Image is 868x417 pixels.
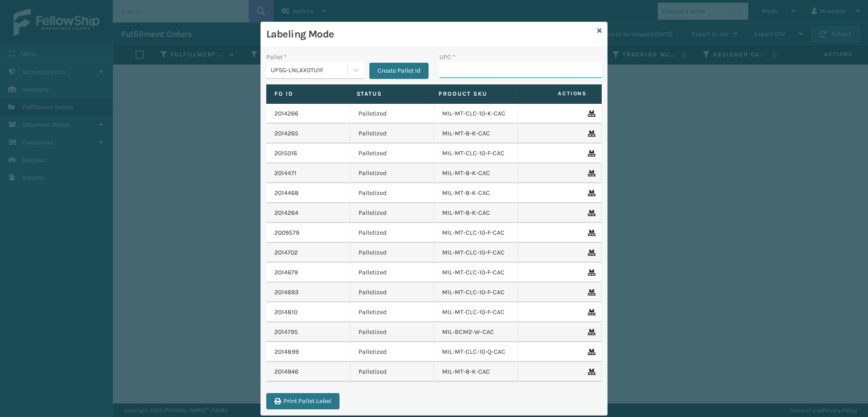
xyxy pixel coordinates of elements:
[588,210,593,216] i: Remove From Pallet
[588,190,593,196] i: Remove From Pallet
[434,243,518,263] td: MIL-MT-CLC-10-F-CAC
[274,228,299,237] a: 2009579
[588,369,593,375] i: Remove From Pallet
[588,250,593,256] i: Remove From Pallet
[434,322,518,342] td: MIL-BCM2-W-CAC
[350,203,434,223] td: Palletized
[274,90,340,98] label: Fo Id
[350,243,434,263] td: Palletized
[439,52,455,62] label: UPC
[350,163,434,183] td: Palletized
[274,288,298,297] a: 2014693
[588,289,593,296] i: Remove From Pallet
[350,283,434,302] td: Palletized
[266,393,340,409] button: Print Pallet Label
[350,362,434,382] td: Palletized
[369,63,429,79] button: Create Pallet Id
[350,104,434,124] td: Palletized
[357,90,422,98] label: Status
[274,268,298,277] a: 2014679
[588,329,593,335] i: Remove From Pallet
[350,302,434,322] td: Palletized
[350,223,434,243] td: Palletized
[274,169,297,178] a: 2014471
[350,144,434,163] td: Palletized
[434,104,518,124] td: MIL-MT-CLC-10-K-CAC
[515,86,593,101] span: Actions
[350,124,434,144] td: Palletized
[266,52,287,62] label: Pallet
[434,263,518,283] td: MIL-MT-CLC-10-F-CAC
[434,283,518,302] td: MIL-MT-CLC-10-F-CAC
[434,144,518,163] td: MIL-MT-CLC-10-F-CAC
[434,342,518,362] td: MIL-MT-CLC-10-Q-CAC
[274,189,299,198] a: 2014468
[588,309,593,315] i: Remove From Pallet
[350,183,434,203] td: Palletized
[434,203,518,223] td: MIL-MT-8-K-CAC
[434,362,518,382] td: MIL-MT-8-K-CAC
[350,342,434,362] td: Palletized
[274,129,298,138] a: 2014265
[434,163,518,183] td: MIL-MT-8-K-CAC
[274,347,299,357] a: 2014899
[439,90,504,98] label: Product SKU
[274,367,298,376] a: 2014946
[434,183,518,203] td: MIL-MT-8-K-CAC
[434,124,518,144] td: MIL-MT-8-K-CAC
[588,349,593,355] i: Remove From Pallet
[274,328,298,337] a: 2014795
[588,150,593,157] i: Remove From Pallet
[588,111,593,117] i: Remove From Pallet
[271,65,348,75] div: UPSG-LNLAX0TU1F
[588,269,593,276] i: Remove From Pallet
[350,263,434,283] td: Palletized
[266,28,594,41] h3: Labeling Mode
[588,130,593,137] i: Remove From Pallet
[274,149,297,158] a: 2015016
[350,322,434,342] td: Palletized
[274,109,298,118] a: 2014266
[274,308,297,317] a: 2014810
[588,170,593,176] i: Remove From Pallet
[588,230,593,236] i: Remove From Pallet
[274,248,298,257] a: 2014702
[434,302,518,322] td: MIL-MT-CLC-10-F-CAC
[274,208,298,218] a: 2014264
[434,223,518,243] td: MIL-MT-CLC-10-F-CAC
